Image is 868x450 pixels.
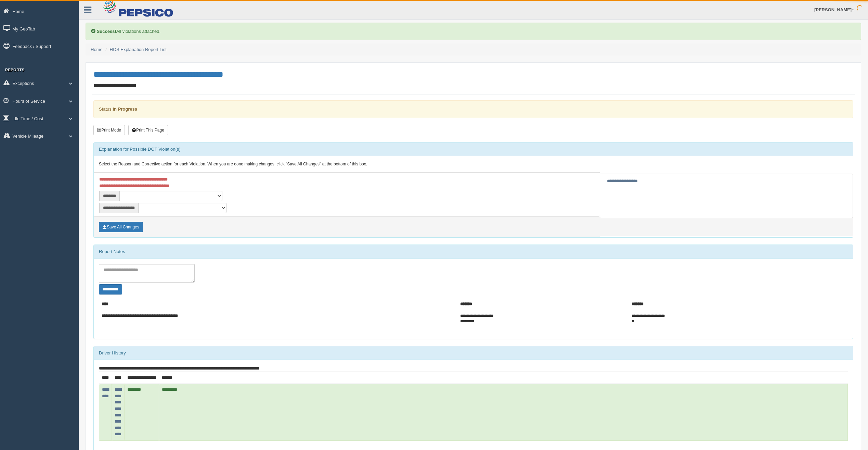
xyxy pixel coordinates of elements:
div: Status: [93,100,853,118]
a: Home [91,47,103,52]
b: Success! [97,29,116,34]
div: Explanation for Possible DOT Violation(s) [94,142,853,156]
a: HOS Explanation Report List [110,47,167,52]
button: Save [99,222,143,232]
div: Report Notes [94,245,853,259]
button: Change Filter Options [99,284,122,295]
button: Print This Page [128,125,168,135]
div: Select the Reason and Corrective action for each Violation. When you are done making changes, cli... [94,156,853,173]
strong: In Progress [113,107,137,112]
button: Print Mode [93,125,125,135]
div: All violations attached. [86,23,861,40]
div: Driver History [94,346,853,360]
